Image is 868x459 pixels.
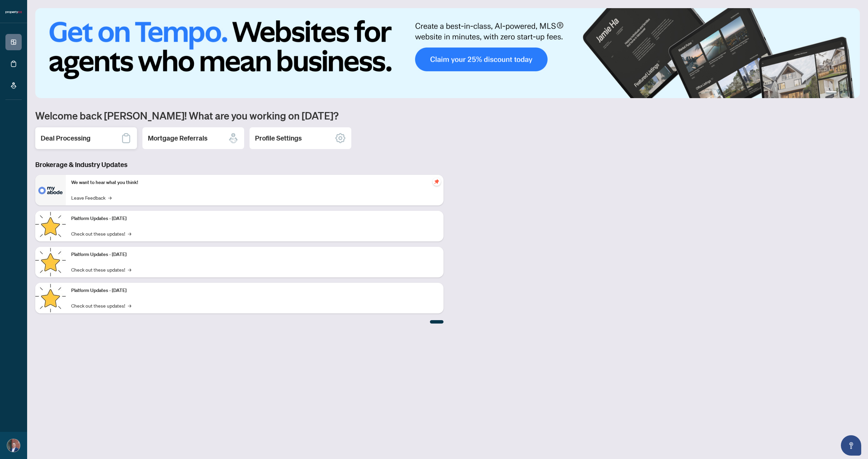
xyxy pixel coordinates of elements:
[35,175,66,205] img: We want to hear what you think!
[128,230,131,237] span: →
[71,215,438,222] p: Platform Updates - [DATE]
[148,133,208,143] h2: Mortgage Referrals
[433,178,441,186] span: pushpin
[845,91,848,94] button: 3
[35,247,66,277] img: Platform Updates - July 8, 2025
[255,133,302,143] h2: Profile Settings
[850,91,853,94] button: 4
[71,179,438,186] p: We want to hear what you think!
[41,133,91,143] h2: Deal Processing
[128,266,131,273] span: →
[35,109,860,122] h1: Welcome back [PERSON_NAME]! What are you working on [DATE]?
[7,439,20,452] img: Profile Icon
[108,194,112,201] span: →
[71,287,438,294] p: Platform Updates - [DATE]
[128,302,131,309] span: →
[71,230,131,237] a: Check out these updates!→
[826,91,837,94] button: 1
[840,91,842,94] button: 2
[71,302,131,309] a: Check out these updates!→
[35,160,443,169] h3: Brokerage & Industry Updates
[5,10,22,14] img: logo
[71,266,131,273] a: Check out these updates!→
[71,194,112,201] a: Leave Feedback→
[71,251,438,258] p: Platform Updates - [DATE]
[841,435,861,456] button: Open asap
[35,211,66,241] img: Platform Updates - July 21, 2025
[35,283,66,313] img: Platform Updates - June 23, 2025
[35,8,860,98] img: Slide 0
